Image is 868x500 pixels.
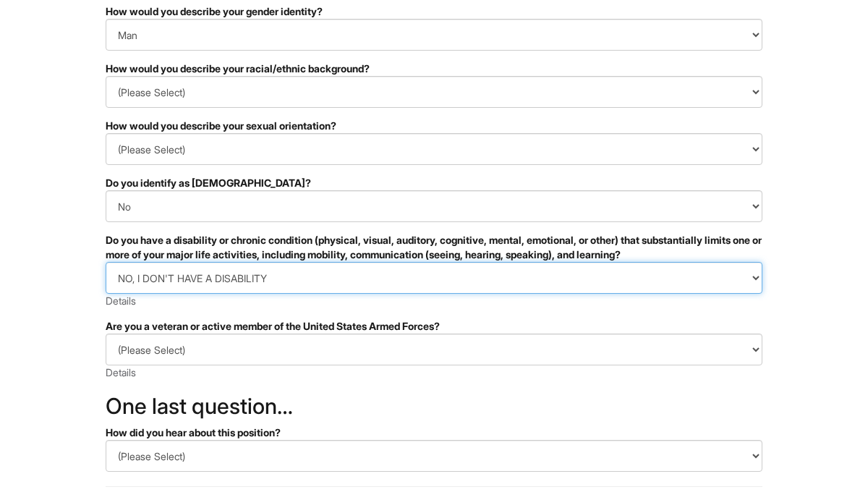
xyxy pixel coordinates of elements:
[106,233,762,262] div: Do you have a disability or chronic condition (physical, visual, auditory, cognitive, mental, emo...
[106,366,136,378] a: Details
[106,190,762,222] select: Do you identify as transgender?
[106,119,762,133] div: How would you describe your sexual orientation?
[106,295,136,307] a: Details
[106,176,762,190] div: Do you identify as [DEMOGRAPHIC_DATA]?
[106,62,762,76] div: How would you describe your racial/ethnic background?
[106,440,762,472] select: How did you hear about this position?
[106,133,762,165] select: How would you describe your sexual orientation?
[106,334,762,365] select: Are you a veteran or active member of the United States Armed Forces?
[106,76,762,108] select: How would you describe your racial/ethnic background?
[106,425,762,440] div: How did you hear about this position?
[106,319,762,334] div: Are you a veteran or active member of the United States Armed Forces?
[106,262,762,294] select: Do you have a disability or chronic condition (physical, visual, auditory, cognitive, mental, emo...
[106,4,762,19] div: How would you describe your gender identity?
[106,394,762,418] h2: One last question…
[106,19,762,51] select: How would you describe your gender identity?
